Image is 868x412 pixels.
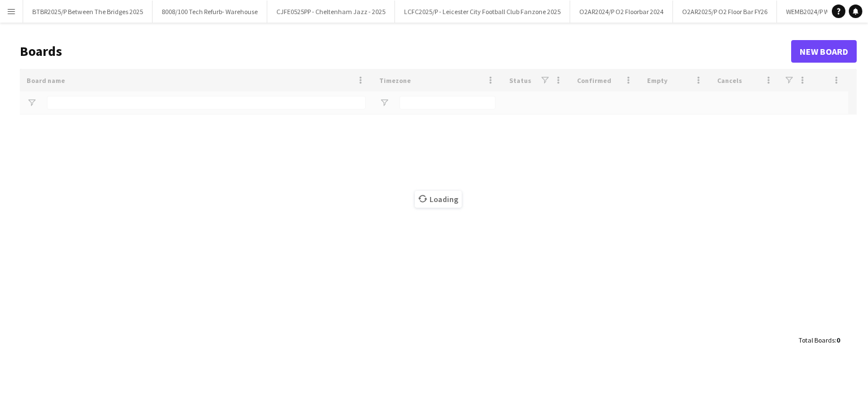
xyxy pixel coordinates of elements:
button: O2AR2025/P O2 Floor Bar FY26 [673,1,777,23]
a: New Board [791,40,857,63]
button: LCFC2025/P - Leicester City Football Club Fanzone 2025 [395,1,570,23]
span: Total Boards [798,336,835,344]
button: CJFE0525PP - Cheltenham Jazz - 2025 [267,1,395,23]
button: BTBR2025/P Between The Bridges 2025 [23,1,153,23]
span: 0 [836,336,840,344]
span: Loading [415,191,462,208]
h1: Boards [20,43,791,60]
button: O2AR2024/P O2 Floorbar 2024 [570,1,673,23]
div: : [798,329,840,351]
button: 8008/100 Tech Refurb- Warehouse [153,1,267,23]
